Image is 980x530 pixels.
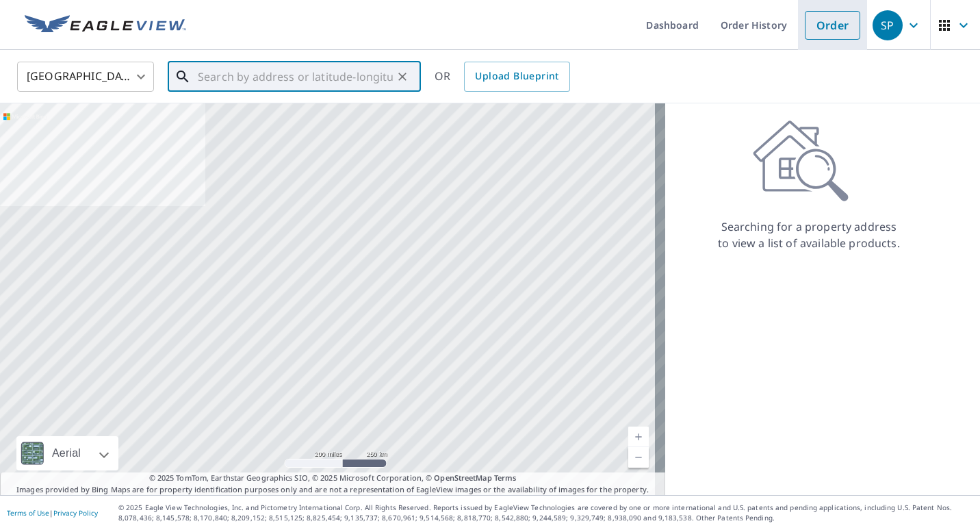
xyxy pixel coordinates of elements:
[873,10,903,40] div: SP
[393,67,412,86] button: Clear
[16,436,118,470] div: Aerial
[17,58,154,96] div: [GEOGRAPHIC_DATA]
[48,436,85,470] div: Aerial
[717,218,901,251] p: Searching for a property address to view a list of available products.
[435,62,570,92] div: OR
[7,509,98,517] p: |
[434,472,491,483] a: OpenStreetMap
[149,472,517,484] span: © 2025 TomTom, Earthstar Geographics SIO, © 2025 Microsoft Corporation, ©
[464,62,569,92] a: Upload Blueprint
[7,508,49,518] a: Terms of Use
[475,68,558,85] span: Upload Blueprint
[118,503,973,523] p: © 2025 Eagle View Technologies, Inc. and Pictometry International Corp. All Rights Reserved. Repo...
[628,447,649,468] a: Current Level 5, Zoom Out
[805,11,860,40] a: Order
[53,508,98,518] a: Privacy Policy
[25,15,186,36] img: EV Logo
[198,58,393,96] input: Search by address or latitude-longitude
[628,427,649,447] a: Current Level 5, Zoom In
[494,472,517,483] a: Terms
